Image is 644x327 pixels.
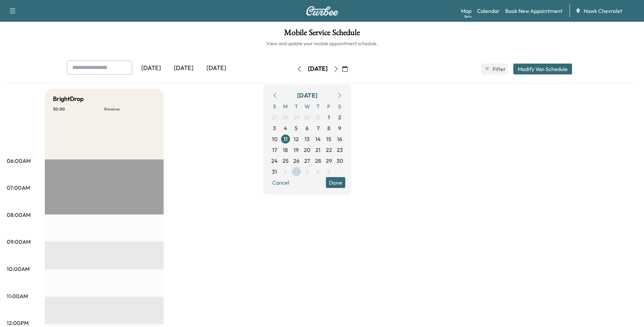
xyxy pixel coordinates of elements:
[271,157,278,165] span: 24
[280,101,291,112] span: M
[505,7,563,15] a: Book New Appointment
[305,135,310,143] span: 13
[336,157,343,165] span: 30
[284,168,287,176] span: 1
[481,64,508,74] button: Filter
[7,319,29,327] p: 12:00PM
[7,184,30,192] p: 07:00AM
[135,61,167,76] div: [DATE]
[200,61,233,76] div: [DATE]
[291,101,302,112] span: T
[308,65,328,73] div: [DATE]
[337,146,343,154] span: 23
[493,65,505,73] span: Filter
[327,124,330,132] span: 8
[461,7,472,15] a: MapBeta
[513,64,572,74] button: Modify Van Schedule
[297,91,317,100] div: [DATE]
[338,113,341,121] span: 2
[294,135,299,143] span: 12
[313,101,324,112] span: T
[53,106,104,112] p: $ 0.00
[326,177,345,188] button: Done
[272,113,277,121] span: 27
[326,146,332,154] span: 22
[315,135,321,143] span: 14
[282,113,289,121] span: 28
[315,113,320,121] span: 31
[269,101,280,112] span: S
[337,135,342,143] span: 16
[7,211,31,219] p: 08:00AM
[272,168,277,176] span: 31
[328,113,330,121] span: 1
[272,146,277,154] span: 17
[324,101,334,112] span: F
[295,168,298,176] span: 2
[304,113,310,121] span: 30
[304,157,310,165] span: 27
[283,146,288,154] span: 18
[327,168,330,176] span: 5
[334,101,345,112] span: S
[293,157,299,165] span: 26
[306,124,309,132] span: 6
[167,61,200,76] div: [DATE]
[477,7,500,15] a: Calendar
[282,157,289,165] span: 25
[326,157,332,165] span: 29
[7,29,637,40] h1: Mobile Service Schedule
[317,124,319,132] span: 7
[302,101,313,112] span: W
[272,135,277,143] span: 10
[326,135,331,143] span: 15
[315,146,320,154] span: 21
[306,6,338,16] img: Curbee Logo
[295,124,298,132] span: 5
[7,292,28,300] p: 11:00AM
[316,168,320,176] span: 4
[53,94,84,104] h5: BrightDrop
[269,177,292,188] button: Cancel
[304,146,310,154] span: 20
[293,113,299,121] span: 29
[284,124,287,132] span: 4
[283,135,288,143] span: 11
[7,238,31,246] p: 09:00AM
[464,14,472,19] div: Beta
[7,40,637,47] h6: View and update your mobile appointment schedule.
[338,124,341,132] span: 9
[294,146,299,154] span: 19
[306,168,309,176] span: 3
[7,265,30,273] p: 10:00AM
[104,106,155,112] p: Revenue
[7,157,31,165] p: 06:00AM
[315,157,321,165] span: 28
[584,7,622,15] span: Hawk Chevrolet
[273,124,276,132] span: 3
